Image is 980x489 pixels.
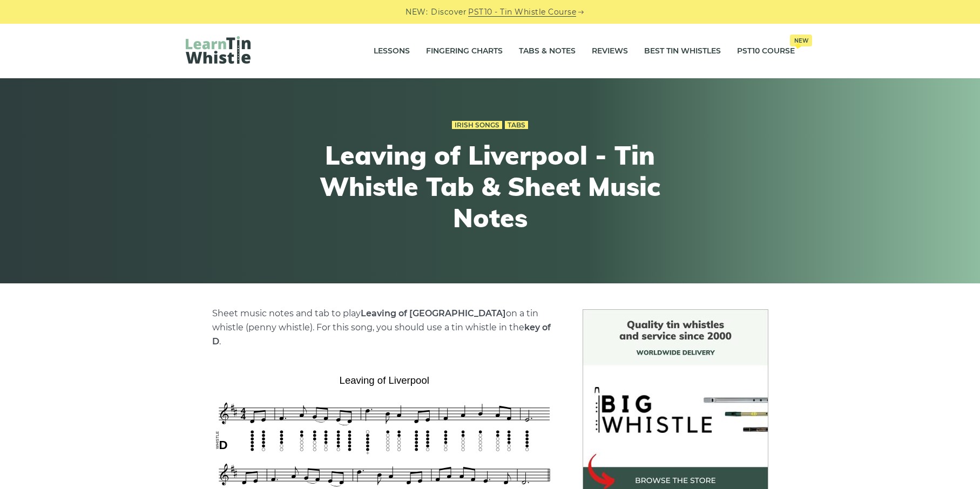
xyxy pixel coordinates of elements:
a: Fingering Charts [426,38,503,65]
strong: Leaving of [GEOGRAPHIC_DATA] [361,308,506,318]
a: Reviews [592,38,628,65]
a: Tabs [505,121,528,130]
img: LearnTinWhistle.com [186,36,251,64]
a: PST10 CourseNew [737,38,795,65]
strong: key of D [212,322,551,347]
a: Irish Songs [452,121,502,130]
h1: Leaving of Liverpool - Tin Whistle Tab & Sheet Music Notes [292,140,689,233]
span: New [790,35,812,46]
a: Lessons [374,38,410,65]
a: Best Tin Whistles [644,38,721,65]
a: Tabs & Notes [519,38,576,65]
p: Sheet music notes and tab to play on a tin whistle (penny whistle). For this song, you should use... [212,307,557,349]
